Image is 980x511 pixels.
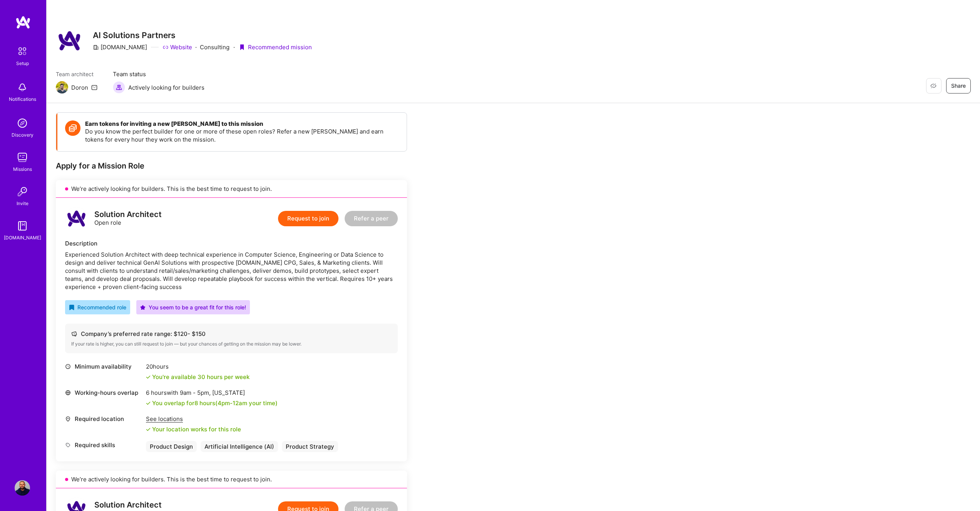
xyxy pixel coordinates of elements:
i: icon EyeClosed [930,83,936,89]
span: Actively looking for builders [128,83,204,92]
a: Website [162,43,192,51]
div: See locations [146,415,241,423]
div: [DOMAIN_NAME] [4,234,41,242]
i: icon Mail [91,84,97,90]
img: User Avatar [15,480,30,496]
i: icon Check [146,375,151,379]
h3: AI Solutions Partners [93,30,312,40]
div: Required skills [65,441,142,449]
div: Recommended mission [239,43,312,51]
div: · [233,43,235,51]
span: Team status [113,70,204,78]
i: icon World [65,390,71,396]
i: icon Location [65,416,71,422]
img: Company Logo [56,27,84,55]
i: icon Check [146,401,151,406]
h4: Earn tokens for inviting a new [PERSON_NAME] to this mission [85,120,399,127]
img: bell [15,80,30,95]
img: Team Architect [56,81,68,94]
span: 4pm - 12am [218,399,247,407]
div: You seem to be a great fit for this role! [140,303,246,311]
div: Missions [13,165,32,173]
img: teamwork [15,150,30,165]
div: Consulting [162,43,230,51]
div: 20 hours [146,362,250,371]
div: Setup [16,59,29,67]
button: Request to join [278,211,338,226]
div: Description [65,239,398,247]
div: Notifications [9,95,36,103]
div: Artificial Intelligence (AI) [201,441,278,452]
img: discovery [15,115,30,131]
span: Share [951,82,966,90]
img: setup [14,43,30,59]
div: Required location [65,415,142,423]
div: We’re actively looking for builders. This is the best time to request to join. [56,471,407,488]
div: Minimum availability [65,362,142,371]
i: icon CompanyGray [93,44,99,50]
img: guide book [15,218,30,234]
i: icon Tag [65,442,71,448]
div: Experienced Solution Architect with deep technical experience in Computer Science, Engineering or... [65,250,398,291]
div: Product Design [146,441,197,452]
i: icon PurpleStar [140,305,146,310]
a: User Avatar [13,480,32,496]
div: Solution Architect [94,210,162,219]
div: You're available 30 hours per week [146,373,250,381]
div: Recommended role [69,303,126,311]
div: If your rate is higher, you can still request to join — but your chances of getting on the missio... [71,341,392,347]
div: Discovery [12,131,34,139]
img: logo [15,15,31,29]
span: 9am - 5pm , [178,389,212,396]
div: Solution Architect [94,501,162,509]
img: Token icon [65,120,80,136]
img: logo [65,207,88,230]
div: Apply for a Mission Role [56,161,407,171]
img: Invite [15,184,30,199]
i: icon RecommendedBadge [69,305,74,310]
button: Refer a peer [345,211,398,226]
button: Share [946,78,971,94]
span: Team architect [56,70,97,78]
div: Your location works for this role [146,425,241,433]
i: icon Clock [65,364,71,369]
i: icon PurpleRibbon [239,44,245,50]
div: [DOMAIN_NAME] [93,43,147,51]
div: We’re actively looking for builders. This is the best time to request to join. [56,180,407,198]
div: · [195,43,197,51]
div: Invite [17,199,28,207]
div: Company’s preferred rate range: $ 120 - $ 150 [71,330,392,338]
div: 6 hours with [US_STATE] [146,389,278,397]
img: Actively looking for builders [113,81,125,94]
i: icon Cash [71,331,77,337]
div: You overlap for 8 hours ( your time) [152,399,278,407]
div: Doron [71,83,88,92]
div: Open role [94,210,162,227]
div: Working-hours overlap [65,389,142,397]
div: Product Strategy [282,441,338,452]
i: icon Check [146,427,151,432]
p: Do you know the perfect builder for one or more of these open roles? Refer a new [PERSON_NAME] an... [85,127,399,144]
